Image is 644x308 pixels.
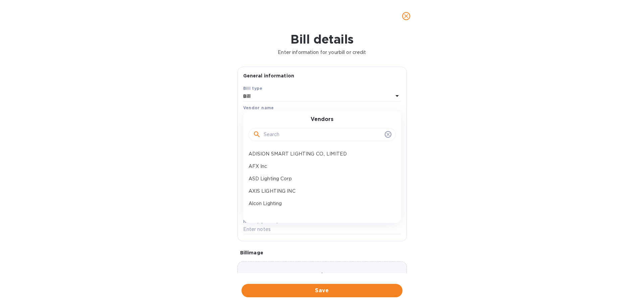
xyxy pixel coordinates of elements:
h1: Bill details [5,32,639,46]
p: AXIS LIGHTING INC [249,188,390,195]
b: Vendor name [243,105,274,110]
label: Notes (optional) [243,220,278,224]
input: Search [264,130,382,140]
b: General information [243,73,294,78]
p: Bill image [240,249,404,256]
span: Save [247,287,397,295]
p: Enter information for your bill or credit [5,49,639,56]
p: ADISION SMART LIGHTING CO., LIMITED [249,150,390,158]
h3: Vendors [311,116,333,123]
button: Save [241,284,402,297]
p: AFX Inc [249,163,390,170]
p: ASD Lighting Corp [249,175,390,182]
b: Bill [243,94,251,99]
input: Enter notes [243,225,401,235]
button: close [398,8,414,24]
p: Alcon Lighting [249,200,390,207]
b: Bill type [243,86,263,91]
p: Select vendor name [243,112,290,119]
